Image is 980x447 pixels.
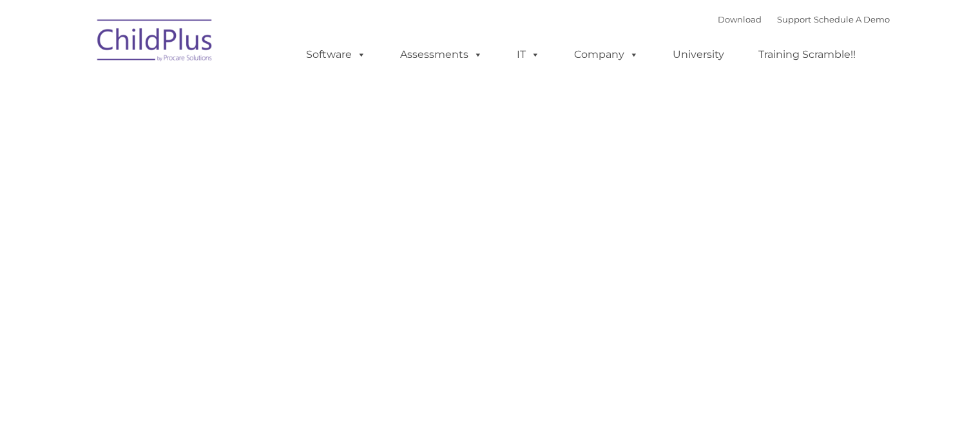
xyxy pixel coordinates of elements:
[718,14,762,24] a: Download
[561,42,651,68] a: Company
[293,42,379,68] a: Software
[504,42,553,68] a: IT
[387,42,495,68] a: Assessments
[91,10,220,75] img: ChildPlus by Procare Solutions
[777,14,811,24] a: Support
[660,42,737,68] a: University
[718,14,890,24] font: |
[745,42,869,68] a: Training Scramble!!
[814,14,890,24] a: Schedule A Demo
